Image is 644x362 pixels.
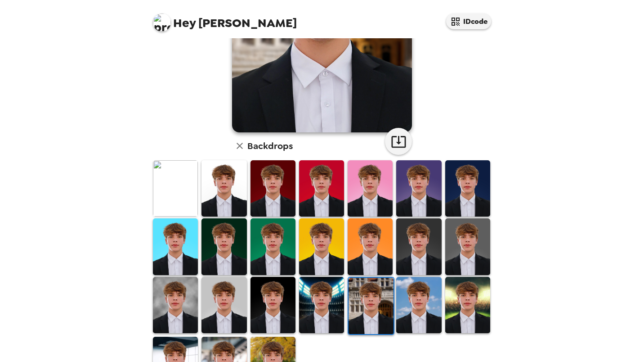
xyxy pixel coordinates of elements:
[247,139,293,153] h6: Backdrops
[446,14,491,29] button: IDcode
[173,15,196,31] span: Hey
[153,160,198,217] img: Original
[153,14,171,32] img: profile pic
[153,9,297,29] span: [PERSON_NAME]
